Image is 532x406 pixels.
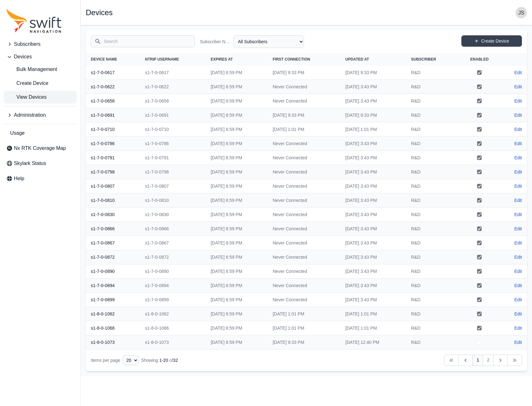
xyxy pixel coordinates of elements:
[86,9,113,16] h1: Devices
[340,264,406,279] td: [DATE] 3:43 PM
[514,169,522,175] a: Edit
[340,307,406,321] td: [DATE] 1:01 PM
[268,179,340,193] td: Never Connected
[206,222,268,236] td: [DATE] 6:59 PM
[514,311,522,317] a: Edit
[86,108,140,122] th: s1-7-0-0691
[406,94,458,108] td: R&D
[4,172,77,185] a: Help
[340,165,406,179] td: [DATE] 3:43 PM
[4,50,77,63] button: Devices
[200,38,231,45] label: Subscriber Name
[206,208,268,222] td: [DATE] 6:59 PM
[206,321,268,335] td: [DATE] 6:59 PM
[268,250,340,264] td: Never Connected
[268,151,340,165] td: Never Connected
[268,236,340,250] td: Never Connected
[268,264,340,279] td: Never Connected
[86,307,140,321] th: s1-8-0-1062
[86,53,140,66] th: Device Name
[268,108,340,122] td: [DATE] 9:33 PM
[406,151,458,165] td: R&D
[340,80,406,94] td: [DATE] 3:43 PM
[86,80,140,94] th: s1-7-0-0622
[6,79,48,87] span: Create Device
[4,109,77,121] button: Administration
[514,339,522,345] a: Edit
[268,80,340,94] td: Never Connected
[268,321,340,335] td: [DATE] 1:01 PM
[268,222,340,236] td: Never Connected
[14,111,46,119] span: Administration
[268,208,340,222] td: Never Connected
[406,250,458,264] td: R&D
[406,179,458,193] td: R&D
[461,35,522,47] a: Create Device
[86,350,527,371] nav: Table navigation
[140,321,206,335] td: s1-8-0-1066
[406,193,458,208] td: R&D
[140,208,206,222] td: s1-7-0-0830
[140,80,206,94] td: s1-7-0-0622
[340,293,406,307] td: [DATE] 3:43 PM
[140,122,206,137] td: s1-7-0-0710
[206,80,268,94] td: [DATE] 6:59 PM
[206,122,268,137] td: [DATE] 6:59 PM
[86,179,140,193] th: s1-7-0-0807
[4,63,77,76] a: Bulk Management
[206,94,268,108] td: [DATE] 6:59 PM
[4,91,77,103] a: View Devices
[406,165,458,179] td: R&D
[514,84,522,90] a: Edit
[340,151,406,165] td: [DATE] 3:43 PM
[406,307,458,321] td: R&D
[514,282,522,289] a: Edit
[406,137,458,151] td: R&D
[140,236,206,250] td: s1-7-0-0867
[173,358,178,363] span: 32
[206,108,268,122] td: [DATE] 6:59 PM
[406,208,458,222] td: R&D
[514,226,522,232] a: Edit
[340,208,406,222] td: [DATE] 3:43 PM
[514,211,522,218] a: Edit
[14,144,66,152] span: Nx RTK Coverage Map
[140,179,206,193] td: s1-7-0-0807
[86,264,140,279] th: s1-7-0-0890
[140,151,206,165] td: s1-7-0-0791
[406,222,458,236] td: R&D
[91,35,195,47] input: Search
[140,108,206,122] td: s1-7-0-0691
[86,222,140,236] th: s1-7-0-0866
[340,108,406,122] td: [DATE] 9:33 PM
[340,335,406,350] td: [DATE] 12:40 PM
[206,293,268,307] td: [DATE] 6:59 PM
[514,268,522,274] a: Edit
[340,122,406,137] td: [DATE] 1:01 PM
[206,151,268,165] td: [DATE] 6:59 PM
[406,236,458,250] td: R&D
[340,250,406,264] td: [DATE] 3:43 PM
[86,335,140,350] th: s1-8-0-1073
[86,293,140,307] th: s1-7-0-0899
[268,66,340,80] td: [DATE] 9:33 PM
[140,222,206,236] td: s1-7-0-0866
[458,53,500,66] th: Enabled
[514,297,522,303] a: Edit
[211,57,233,62] span: Expires At
[159,358,168,363] span: 1 - 20
[206,307,268,321] td: [DATE] 6:59 PM
[206,335,268,350] td: [DATE] 6:59 PM
[514,183,522,189] a: Edit
[86,321,140,335] th: s1-8-0-1066
[340,179,406,193] td: [DATE] 3:43 PM
[86,165,140,179] th: s1-7-0-0798
[268,335,340,350] td: [DATE] 9:33 PM
[472,355,483,366] a: 1
[140,94,206,108] td: s1-7-0-0658
[406,122,458,137] td: R&D
[340,236,406,250] td: [DATE] 3:43 PM
[268,94,340,108] td: Never Connected
[206,179,268,193] td: [DATE] 6:59 PM
[4,38,77,50] button: Subscribers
